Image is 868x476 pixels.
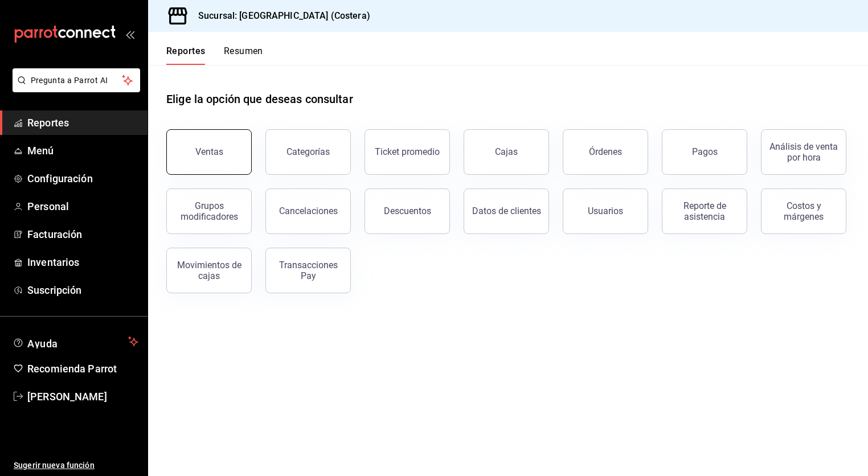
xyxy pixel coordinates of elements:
[588,206,623,216] div: Usuarios
[166,129,252,175] button: Ventas
[464,129,549,175] a: Cajas
[27,115,138,130] span: Reportes
[662,129,747,175] button: Pagos
[365,129,450,175] button: Ticket promedio
[273,260,343,281] div: Transacciones Pay
[174,200,244,222] div: Grupos modificadores
[472,206,541,216] div: Datos de clientes
[563,188,648,234] button: Usuarios
[27,255,138,270] span: Inventarios
[8,83,140,95] a: Pregunta a Parrot AI
[464,188,549,234] button: Datos de clientes
[365,188,450,234] button: Descuentos
[27,143,138,158] span: Menú
[166,91,353,108] h1: Elige la opción que deseas consultar
[375,146,440,157] div: Ticket promedio
[662,188,747,234] button: Reporte de asistencia
[27,282,138,298] span: Suscripción
[265,188,351,234] button: Cancelaciones
[27,361,138,376] span: Recomienda Parrot
[14,459,138,471] span: Sugerir nueva función
[265,129,351,175] button: Categorías
[224,46,263,65] button: Resumen
[174,260,244,281] div: Movimientos de cajas
[563,129,648,175] button: Órdenes
[495,145,518,159] div: Cajas
[27,199,138,214] span: Personal
[692,146,718,157] div: Pagos
[669,200,740,222] div: Reporte de asistencia
[384,206,431,216] div: Descuentos
[166,188,252,234] button: Grupos modificadores
[189,9,370,23] h3: Sucursal: [GEOGRAPHIC_DATA] (Costera)
[265,248,351,293] button: Transacciones Pay
[31,75,122,87] span: Pregunta a Parrot AI
[166,46,206,65] button: Reportes
[125,30,134,39] button: open_drawer_menu
[13,68,140,92] button: Pregunta a Parrot AI
[761,188,846,234] button: Costos y márgenes
[195,146,223,157] div: Ventas
[27,227,138,242] span: Facturación
[27,389,138,404] span: [PERSON_NAME]
[768,141,839,163] div: Análisis de venta por hora
[589,146,622,157] div: Órdenes
[768,200,839,222] div: Costos y márgenes
[166,46,263,65] div: navigation tabs
[27,335,124,348] span: Ayuda
[27,171,138,186] span: Configuración
[761,129,846,175] button: Análisis de venta por hora
[279,206,338,216] div: Cancelaciones
[286,146,330,157] div: Categorías
[166,248,252,293] button: Movimientos de cajas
